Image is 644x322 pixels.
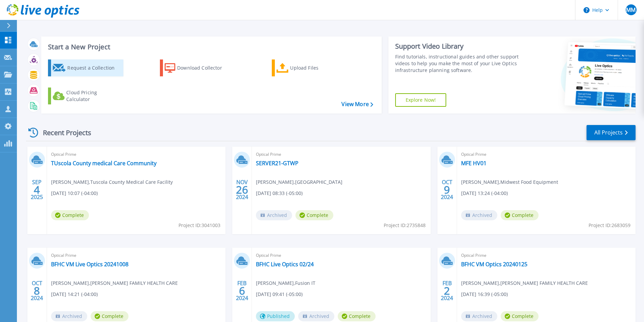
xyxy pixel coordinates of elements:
span: Optical Prime [461,151,631,158]
span: Optical Prime [51,151,221,158]
span: 8 [34,288,40,294]
a: SERVER21-GTWP [256,160,299,167]
div: Recent Projects [26,124,100,141]
span: 4 [34,187,40,193]
div: Request a Collection [67,61,121,75]
span: Project ID: 2735848 [384,222,426,229]
div: Support Video Library [395,42,521,51]
span: 9 [444,187,450,193]
span: Archived [461,311,497,321]
div: Download Collector [177,61,231,75]
span: Complete [51,210,89,220]
a: BFHC VM Live Optics 20241008 [51,261,128,268]
span: Complete [501,311,539,321]
a: View More [341,101,373,107]
span: Optical Prime [461,252,631,259]
span: Project ID: 3041003 [178,222,220,229]
span: [PERSON_NAME] , [PERSON_NAME] FAMILY HEALTH CARE [461,279,588,287]
span: [PERSON_NAME] , Midwest Food Equipment [461,178,558,186]
span: MM [626,7,636,13]
span: [PERSON_NAME] , Fusion IT [256,279,315,287]
span: 6 [239,288,245,294]
a: BFHC Live Optics 02/24 [256,261,314,268]
div: OCT 2024 [30,278,43,303]
span: Archived [51,311,87,321]
div: NOV 2024 [236,177,248,202]
div: FEB 2024 [236,278,248,303]
span: Archived [256,210,292,220]
a: Request a Collection [48,59,123,76]
span: Optical Prime [256,252,426,259]
span: [DATE] 13:24 (-04:00) [461,190,508,197]
span: [PERSON_NAME] , [PERSON_NAME] FAMILY HEALTH CARE [51,279,178,287]
span: Archived [461,210,497,220]
span: 2 [444,288,450,294]
span: [PERSON_NAME] , Tuscola County Medical Care Facility [51,178,173,186]
span: [DATE] 16:39 (-05:00) [461,291,508,298]
a: Explore Now! [395,93,447,107]
div: FEB 2024 [440,278,453,303]
span: Optical Prime [256,151,426,158]
span: Published [256,311,295,321]
span: Archived [298,311,334,321]
a: BFHC VM Optics 20240125 [461,261,527,268]
span: [DATE] 14:21 (-04:00) [51,291,98,298]
span: Project ID: 2683059 [589,222,630,229]
div: Upload Files [290,61,344,75]
span: [DATE] 09:41 (-05:00) [256,291,303,298]
a: Upload Files [272,59,347,76]
span: Optical Prime [51,252,221,259]
span: Complete [91,311,128,321]
span: Complete [501,210,539,220]
span: [DATE] 08:33 (-05:00) [256,190,303,197]
div: SEP 2025 [30,177,43,202]
span: 26 [236,187,248,193]
span: Complete [295,210,333,220]
a: Cloud Pricing Calculator [48,88,123,104]
a: Download Collector [160,59,235,76]
div: Find tutorials, instructional guides and other support videos to help you make the most of your L... [395,53,521,74]
a: All Projects [587,125,636,140]
h3: Start a New Project [48,43,373,51]
a: MFE HV01 [461,160,486,167]
span: Complete [338,311,376,321]
span: [PERSON_NAME] , [GEOGRAPHIC_DATA] [256,178,342,186]
a: TUscola County medical Care Community [51,160,157,167]
div: OCT 2024 [440,177,453,202]
div: Cloud Pricing Calculator [66,89,120,103]
span: [DATE] 10:07 (-04:00) [51,190,98,197]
